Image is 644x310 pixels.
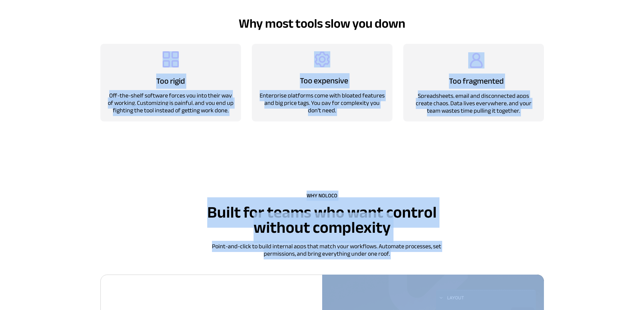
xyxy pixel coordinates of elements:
[307,191,337,201] span: WHY NOLOCO
[449,74,504,89] span: Too fragmented
[416,90,531,116] span: Spreadsheets, email and disconnected apps create chaos. Data lives everywhere, and your team wast...
[156,74,185,89] span: Too rigid
[260,90,385,116] span: Enterprise platforms come with bloated features and big price tags. You pay for complexity you do...
[207,197,437,243] span: Built for teams who want control without complexity
[108,90,234,116] span: Off-the-shelf software forces you into their way of working. Customizing is painful, and you end ...
[212,241,441,259] span: Point-and-click to build internal apps that match your workflows. Automate processes, set permiss...
[300,73,348,88] span: Too expensive
[239,11,405,35] span: Why most tools slow you down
